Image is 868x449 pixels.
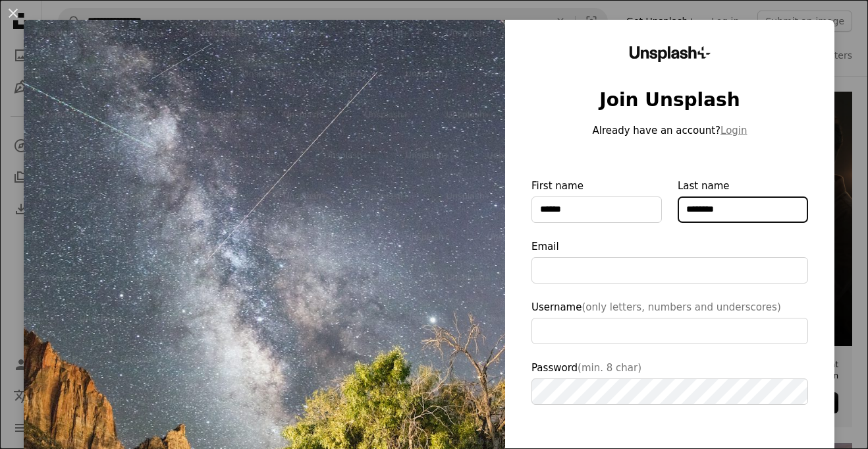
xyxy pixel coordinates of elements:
span: (min. 8 char) [578,362,641,374]
h1: Join Unsplash [531,88,808,112]
p: Already have an account? [531,123,808,138]
input: Username(only letters, numbers and underscores) [531,318,808,344]
input: Email [531,257,808,284]
label: Password [531,360,808,405]
label: Username [531,299,808,344]
input: Password(min. 8 char) [531,378,808,405]
input: First name [531,196,662,223]
label: Email [531,239,808,284]
span: (only letters, numbers and underscores) [582,301,780,313]
label: First name [531,178,662,223]
label: Last name [678,178,808,223]
input: Last name [678,196,808,223]
button: Login [720,123,747,138]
